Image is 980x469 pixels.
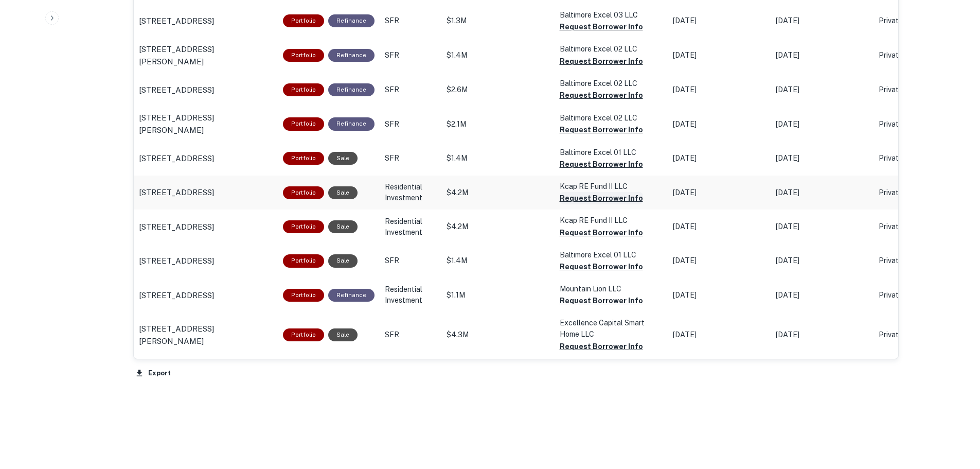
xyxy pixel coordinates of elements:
[879,187,961,198] p: Private Money
[283,83,324,96] div: This is a portfolio loan with 20 properties
[447,290,549,301] p: $1.1M
[673,153,765,164] p: [DATE]
[139,186,214,199] p: [STREET_ADDRESS]
[560,55,643,67] button: Request Borrower Info
[560,112,663,124] p: Baltimore Excel 02 LLC
[447,84,549,95] p: $2.6M
[283,14,324,27] div: This is a portfolio loan with 8 properties
[139,221,214,233] p: [STREET_ADDRESS]
[139,15,214,27] p: [STREET_ADDRESS]
[776,119,868,130] p: [DATE]
[447,255,549,266] p: $1.4M
[560,181,663,192] p: Kcap RE Fund II LLC
[139,255,214,267] p: [STREET_ADDRESS]
[776,329,868,340] p: [DATE]
[929,387,980,436] iframe: Chat Widget
[139,289,273,302] a: [STREET_ADDRESS]
[673,329,765,340] p: [DATE]
[447,15,549,26] p: $1.3M
[447,187,549,198] p: $4.2M
[879,221,961,232] p: Private Money
[328,186,358,199] div: Sale
[560,9,663,21] p: Baltimore Excel 03 LLC
[560,249,663,260] p: Baltimore Excel 01 LLC
[560,317,663,340] p: Excellence Capital Smart Home LLC
[560,21,643,33] button: Request Borrower Info
[560,260,643,273] button: Request Borrower Info
[133,366,173,381] button: Export
[139,112,273,136] a: [STREET_ADDRESS][PERSON_NAME]
[560,192,643,204] button: Request Borrower Info
[447,153,549,164] p: $1.4M
[447,329,549,340] p: $4.3M
[776,221,868,232] p: [DATE]
[776,255,868,266] p: [DATE]
[328,14,375,27] div: This loan purpose was for refinancing
[139,289,214,302] p: [STREET_ADDRESS]
[560,89,643,101] button: Request Borrower Info
[673,50,765,61] p: [DATE]
[447,119,549,130] p: $2.1M
[879,84,961,95] p: Private Money
[385,216,436,238] p: Residential Investment
[560,43,663,55] p: Baltimore Excel 02 LLC
[139,255,273,267] a: [STREET_ADDRESS]
[283,152,324,165] div: This is a portfolio loan with 12 properties
[673,255,765,266] p: [DATE]
[139,221,273,233] a: [STREET_ADDRESS]
[560,78,663,89] p: Baltimore Excel 02 LLC
[879,153,961,164] p: Private Money
[673,221,765,232] p: [DATE]
[328,220,358,233] div: Sale
[447,221,549,232] p: $4.2M
[560,147,663,158] p: Baltimore Excel 01 LLC
[385,119,436,130] p: SFR
[879,15,961,26] p: Private Money
[283,49,324,62] div: This is a portfolio loan with 8 properties
[385,182,436,203] p: Residential Investment
[385,329,436,340] p: SFR
[139,15,273,27] a: [STREET_ADDRESS]
[283,117,324,130] div: This is a portfolio loan with 19 properties
[385,15,436,26] p: SFR
[560,283,663,294] p: Mountain Lion LLC
[328,328,358,341] div: Sale
[385,50,436,61] p: SFR
[139,186,273,199] a: [STREET_ADDRESS]
[560,215,663,226] p: Kcap RE Fund II LLC
[879,290,961,301] p: Private Money
[879,329,961,340] p: Private Money
[560,340,643,353] button: Request Borrower Info
[879,50,961,61] p: Private Money
[447,50,549,61] p: $1.4M
[385,153,436,164] p: SFR
[776,153,868,164] p: [DATE]
[139,323,273,347] a: [STREET_ADDRESS][PERSON_NAME]
[560,124,643,136] button: Request Borrower Info
[776,84,868,95] p: [DATE]
[139,152,273,165] a: [STREET_ADDRESS]
[283,186,324,199] div: This is a portfolio loan with 7 properties
[879,119,961,130] p: Private Money
[560,158,643,170] button: Request Borrower Info
[385,284,436,306] p: Residential Investment
[560,227,643,239] button: Request Borrower Info
[328,117,375,130] div: This loan purpose was for refinancing
[776,187,868,198] p: [DATE]
[776,50,868,61] p: [DATE]
[560,294,643,307] button: Request Borrower Info
[673,84,765,95] p: [DATE]
[283,254,324,267] div: This is a portfolio loan with 6 properties
[283,289,324,302] div: This is a portfolio loan with 2 properties
[673,290,765,301] p: [DATE]
[385,255,436,266] p: SFR
[673,15,765,26] p: [DATE]
[385,84,436,95] p: SFR
[328,49,375,62] div: This loan purpose was for refinancing
[139,43,273,67] a: [STREET_ADDRESS][PERSON_NAME]
[328,289,375,302] div: This loan purpose was for refinancing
